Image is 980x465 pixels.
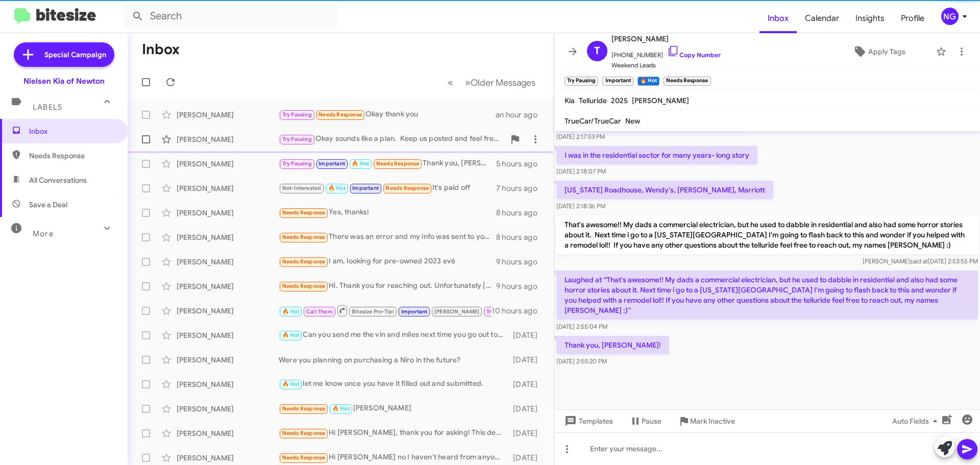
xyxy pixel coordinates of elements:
div: [PERSON_NAME] [177,330,279,340]
div: [PERSON_NAME] [177,355,279,365]
span: Important [401,308,428,315]
div: [PERSON_NAME] [177,134,279,144]
span: Needs Response [385,185,429,191]
button: Previous [442,72,459,93]
span: Older Messages [471,77,535,88]
span: Needs Response [282,258,326,265]
div: [PERSON_NAME] [177,379,279,389]
div: [PERSON_NAME] [177,183,279,193]
div: Thank you, [PERSON_NAME]! [279,158,496,169]
span: Inbox [29,126,116,136]
div: 5 hours ago [496,159,546,169]
div: [PERSON_NAME] [177,281,279,291]
span: [DATE] 2:18:36 PM [556,202,605,210]
span: [DATE] 2:55:04 PM [556,323,607,330]
button: Mark Inactive [670,412,743,430]
h1: Inbox [142,41,180,58]
span: [PERSON_NAME] [632,96,689,105]
span: Needs Response [282,405,326,412]
span: Not-Interested [282,185,322,191]
div: [PERSON_NAME] [177,110,279,120]
div: Yes, thanks! [279,207,496,218]
div: I am, looking for pre-owned 2023 ev6 [279,256,496,267]
input: Search [124,4,338,29]
span: Try Pausing [282,160,312,167]
span: Call Them [306,308,333,315]
span: 🔥 Hot [352,160,369,167]
div: If you come into the dealership and leave a deposit, I can get you whatever car you want within 4... [279,304,492,317]
span: Needs Response [376,160,420,167]
a: Profile [893,4,933,33]
nav: Page navigation example [442,72,542,93]
span: Needs Response [282,234,326,240]
div: Okay sounds like a plan. Keep us posted and feel free to reach out with any questions. [279,133,505,145]
div: [DATE] [508,355,546,365]
div: Nielsen Kia of Newton [23,76,105,86]
span: Needs Response [282,209,326,216]
div: [PERSON_NAME] [177,208,279,218]
div: [PERSON_NAME] [279,403,508,414]
div: Hi [PERSON_NAME] no I haven't heard from anyone [279,452,508,463]
span: said at [910,257,928,265]
div: 10 hours ago [492,306,546,316]
span: [PERSON_NAME] [DATE] 2:53:55 PM [863,257,978,265]
small: Important [602,77,633,86]
a: Calendar [797,4,847,33]
small: Needs Response [664,77,710,86]
small: 🔥 Hot [638,77,659,86]
button: Apply Tags [826,42,931,61]
span: Needs Response [318,111,362,118]
div: [DATE] [508,404,546,414]
span: Pause [642,412,661,430]
span: 🔥 Hot [282,308,300,315]
button: NG [933,8,969,25]
span: All Conversations [29,175,87,185]
span: [PHONE_NUMBER] [611,45,721,60]
span: [DATE] 2:17:53 PM [556,133,605,140]
span: Important [318,160,345,167]
span: Telluride [579,96,607,105]
div: NG [941,8,959,25]
p: That's awesome!! My dads a commercial electrician, but he used to dabble in residential and also ... [556,215,978,254]
div: Okay thank you [279,109,496,120]
span: Needs Response [282,454,326,461]
div: 7 hours ago [496,183,546,193]
span: Save a Deal [29,200,67,210]
a: Inbox [759,4,797,33]
span: TrueCar/TrueCar [565,116,621,126]
p: Laughed at “That's awesome!! My dads a commercial electrician, but he used to dabble in residenti... [556,271,978,320]
a: Copy Number [667,51,721,59]
a: Insights [847,4,893,33]
span: T [594,43,600,59]
span: » [465,76,471,89]
div: let me know once you have it filled out and submitted. [279,378,508,390]
span: 🔥 Hot [282,332,300,338]
span: 🔥 Hot [332,405,350,412]
div: [DATE] [508,453,546,463]
span: Needs Response [282,283,326,289]
div: [DATE] [508,330,546,340]
small: Try Pausing [565,77,598,86]
span: « [448,76,453,89]
span: Needs Response [29,151,116,161]
div: Hi [PERSON_NAME], thank you for asking! This deal is not appealing to me, so I'm sorry [279,427,508,439]
span: 2025 [611,96,628,105]
div: [PERSON_NAME] [177,159,279,169]
span: Needs Response [282,430,326,436]
div: [PERSON_NAME] [177,232,279,242]
div: It's paid off [279,182,496,194]
div: [PERSON_NAME] [177,306,279,316]
p: Thank you, [PERSON_NAME]! [556,336,669,354]
span: Apply Tags [868,42,905,61]
button: Next [459,72,542,93]
div: [PERSON_NAME] [177,257,279,267]
span: Try Pausing [486,308,516,315]
div: [PERSON_NAME] [177,453,279,463]
span: More [33,229,54,238]
div: [DATE] [508,428,546,438]
span: 🔥 Hot [282,381,300,387]
span: Try Pausing [282,136,312,142]
span: Templates [562,412,613,430]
